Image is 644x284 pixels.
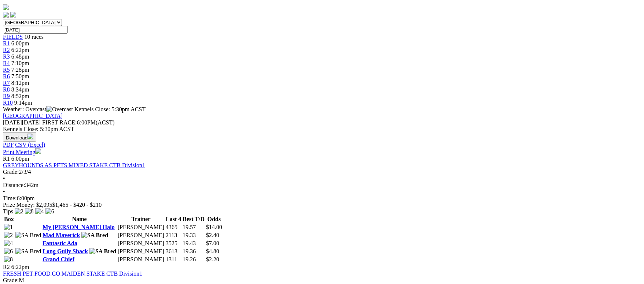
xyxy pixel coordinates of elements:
a: R2 [3,47,10,53]
img: SA Bred [15,232,41,239]
div: Kennels Close: 5:30pm ACST [3,126,641,132]
img: 1 [4,224,13,231]
span: 6:00pm [11,156,29,162]
img: 8 [4,256,13,263]
span: R2 [3,264,10,270]
td: 4365 [165,224,181,231]
td: 19.43 [182,240,205,247]
td: 19.26 [182,256,205,263]
th: Best T/D [182,216,205,223]
img: SA Bred [15,248,41,255]
span: 8:34pm [11,86,29,93]
td: 2113 [165,232,181,239]
a: R10 [3,100,13,106]
span: 8:52pm [11,93,29,99]
div: Download [3,142,641,148]
img: 6 [45,208,54,215]
div: 6:00pm [3,195,641,202]
td: 1311 [165,256,181,263]
span: 6:22pm [11,47,29,53]
span: 6:48pm [11,53,29,60]
button: Download [3,132,36,142]
a: R3 [3,53,10,60]
th: Trainer [117,216,165,223]
span: Grade: [3,169,19,175]
img: download.svg [27,134,33,139]
span: Distance: [3,182,25,188]
span: FIRST RACE: [42,119,77,126]
span: 6:22pm [11,264,29,270]
img: 4 [35,208,44,215]
span: 6:00PM(ACST) [42,119,115,126]
img: Overcast [46,106,73,113]
td: 19.36 [182,248,205,255]
a: FIELDS [3,34,23,40]
img: 6 [4,248,13,255]
div: M [3,277,641,284]
a: R8 [3,86,10,93]
a: R4 [3,60,10,66]
img: 2 [4,232,13,239]
th: Odds [206,216,222,223]
img: 4 [4,240,13,247]
span: $7.00 [206,240,219,246]
span: [DATE] [3,119,41,126]
td: [PERSON_NAME] [117,232,165,239]
input: Select date [3,26,68,34]
div: 342m [3,182,641,188]
img: SA Bred [81,232,108,239]
td: [PERSON_NAME] [117,224,165,231]
a: R6 [3,73,10,79]
span: Box [4,216,14,222]
img: twitter.svg [10,12,16,18]
a: R5 [3,67,10,73]
a: Fantastic Ada [43,240,77,246]
span: $4.80 [206,248,219,254]
a: Print Meeting [3,149,41,155]
span: Kennels Close: 5:30pm ACST [74,106,146,112]
img: logo-grsa-white.png [3,4,9,10]
span: Tips [3,208,13,214]
span: Grade: [3,277,19,283]
th: Name [42,216,117,223]
td: [PERSON_NAME] [117,248,165,255]
a: Grand Chief [43,256,74,262]
span: Weather: Overcast [3,106,74,112]
span: 8:12pm [11,80,29,86]
div: Prize Money: $2,095 [3,202,641,208]
div: 2/3/4 [3,169,641,175]
span: $1,465 - $420 - $210 [52,202,102,208]
span: $2.20 [206,256,219,262]
td: 19.57 [182,224,205,231]
img: printer.svg [35,148,41,154]
a: R9 [3,93,10,99]
a: CSV (Excel) [15,142,45,148]
a: [GEOGRAPHIC_DATA] [3,113,63,119]
td: [PERSON_NAME] [117,240,165,247]
span: 7:28pm [11,67,29,73]
span: 7:10pm [11,60,29,66]
span: 10 races [24,34,44,40]
span: 7:50pm [11,73,29,79]
a: FRESH PET FOOD CO MAIDEN STAKE CTB Division1 [3,270,142,277]
span: • [3,175,5,182]
img: 2 [15,208,23,215]
td: [PERSON_NAME] [117,256,165,263]
span: $14.00 [206,224,222,230]
a: R7 [3,80,10,86]
span: R1 [3,156,10,162]
span: Time: [3,195,17,201]
span: • [3,188,5,195]
td: 19.33 [182,232,205,239]
a: R1 [3,40,10,46]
